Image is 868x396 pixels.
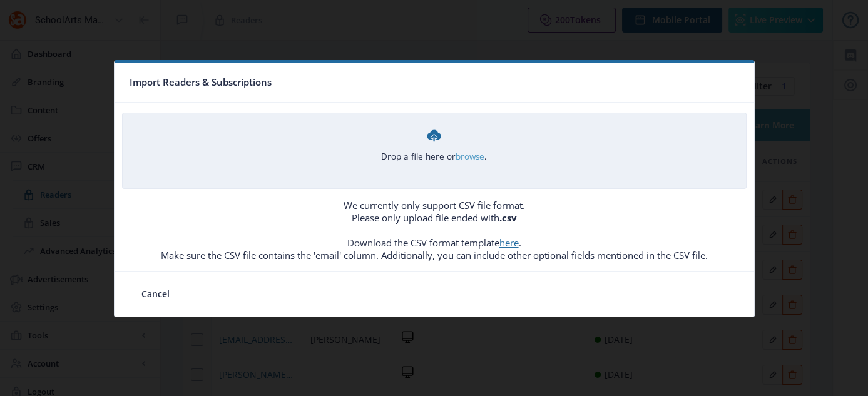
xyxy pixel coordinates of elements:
[115,63,754,103] nb-card-header: Import Readers & Subscriptions
[499,236,519,249] a: here
[115,199,754,261] p: We currently only support CSV file format. Please only upload file ended with Download the CSV fo...
[499,211,517,224] b: .csv
[381,127,487,163] div: Drop a file here or .
[130,282,181,307] button: Cancel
